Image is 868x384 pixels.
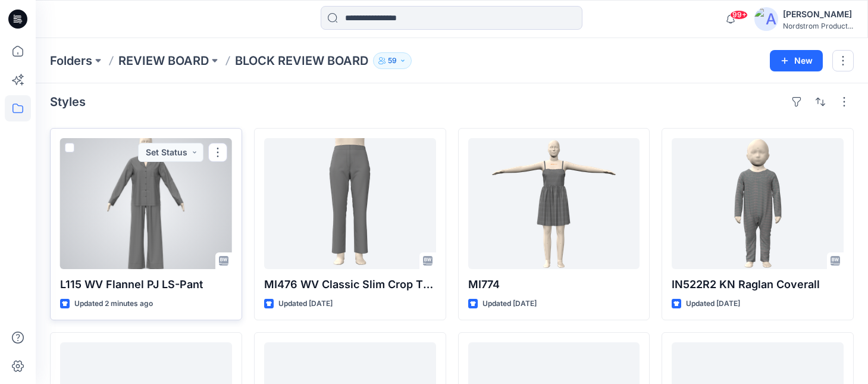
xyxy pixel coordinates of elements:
[783,7,853,21] div: [PERSON_NAME]
[74,298,153,310] p: Updated 2 minutes ago
[468,138,640,269] a: MI774
[118,52,209,69] a: REVIEW BOARD
[264,276,436,293] p: MI476 WV Classic Slim Crop TRS
[278,298,333,310] p: Updated [DATE]
[754,7,778,31] img: avatar
[50,52,92,69] a: Folders
[730,10,748,20] span: 99+
[235,52,368,69] p: BLOCK REVIEW BOARD
[468,276,640,293] p: MI774
[60,276,232,293] p: L115 WV Flannel PJ LS-Pant
[672,276,844,293] p: IN522R2 KN Raglan Coverall
[50,95,86,109] h4: Styles
[388,54,397,67] p: 59
[373,52,412,69] button: 59
[482,298,537,310] p: Updated [DATE]
[672,138,844,269] a: IN522R2 KN Raglan Coverall
[686,298,740,310] p: Updated [DATE]
[783,21,853,30] div: Nordstrom Product...
[770,50,823,71] button: New
[60,138,232,269] a: L115 WV Flannel PJ LS-Pant
[264,138,436,269] a: MI476 WV Classic Slim Crop TRS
